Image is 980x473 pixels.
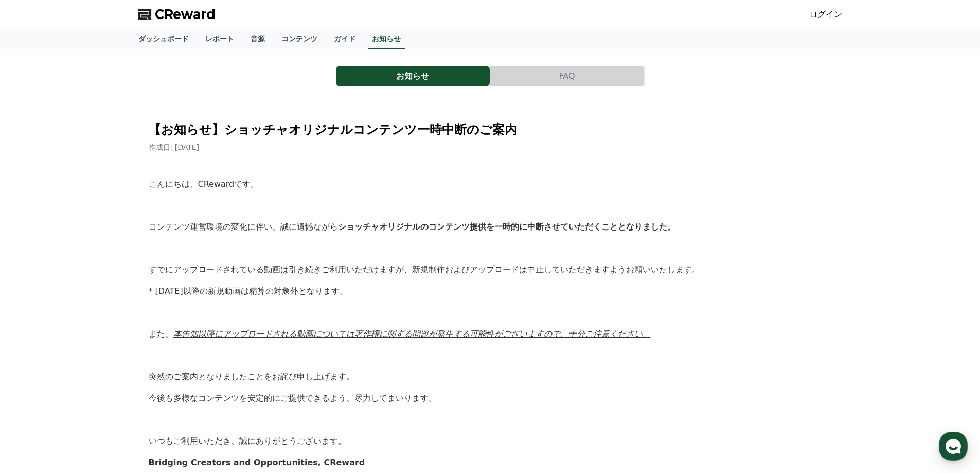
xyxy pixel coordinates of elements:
[149,392,832,405] p: 今後も多様なコンテンツを安定的にご提供できるよう、尽力してまいります。
[149,370,832,383] p: 突然のご案内となりましたことをお詫び申し上げます。
[336,66,490,86] button: お知らせ
[149,327,832,341] p: また、
[326,29,364,49] a: ガイド
[273,29,326,49] a: コンテンツ
[155,6,216,23] span: CReward
[138,6,216,23] a: CReward
[130,29,197,49] a: ダッシュボード
[809,8,842,21] a: ログイン
[490,66,644,86] button: FAQ
[149,143,200,151] span: 作成日: [DATE]
[242,29,273,49] a: 音源
[149,458,365,467] strong: Bridging Creators and Opportunities, CReward
[149,178,832,191] p: こんにちは、CRewardです。
[149,285,832,298] p: * [DATE]以降の新規動画は精算の対象外となります。
[197,29,242,49] a: レポート
[336,66,490,86] a: お知らせ
[149,434,832,448] p: いつもご利用いただき、誠にありがとうございます。
[368,29,405,49] a: お知らせ
[149,220,832,234] p: コンテンツ運営環境の変化に伴い、誠に遺憾ながら
[173,329,651,339] u: 本告知以降にアップロードされる動画については著作権に関する問題が発生する可能性がございますので、十分ご注意ください。
[149,263,832,276] p: すでにアップロードされている動画は引き続きご利用いただけますが、新規制作およびアップロードは中止していただきますようお願いいたします。
[149,121,832,138] h2: 【お知らせ】ショッチャオリジナルコンテンツ一時中断のご案内
[338,222,675,232] strong: ショッチャオリジナルのコンテンツ提供を一時的に中断させていただくこととなりました。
